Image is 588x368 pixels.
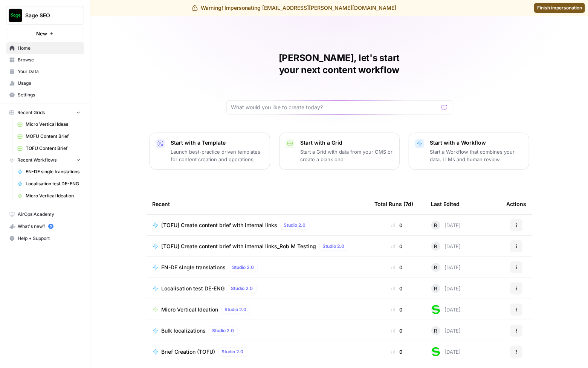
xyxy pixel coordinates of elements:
[301,148,393,163] p: Start a Grid with data from your CMS or create a blank one
[231,285,253,292] span: Studio 2.0
[153,347,363,356] a: Brief Creation (TOFU)Studio 2.0
[162,285,225,292] span: Localisation test DE-ENG
[14,118,84,130] a: Micro Vertical Ideas
[162,221,278,229] span: [TOFU] Create content brief with internal links
[153,305,363,314] a: Micro Vertical IdeationStudio 2.0
[162,243,316,250] span: [TOFU] Create content brief with internal links_Rob M Testing
[434,221,437,229] span: R
[279,133,400,169] button: Start with a GridStart a Grid with data from your CMS or create a blank one
[431,284,461,293] div: [DATE]
[507,194,527,214] div: Actions
[26,192,81,199] span: Micro Vertical Ideation
[375,221,419,229] div: 0
[434,327,437,334] span: R
[153,326,363,335] a: Bulk localizationsStudio 2.0
[153,242,363,251] a: [TOFU] Create content brief with internal links_Rob M TestingStudio 2.0
[6,42,84,54] a: Home
[26,168,81,175] span: EN-DE single translations
[534,3,585,13] a: Finish impersonation
[284,222,306,229] span: Studio 2.0
[26,145,81,152] span: TOFU Content Brief
[375,264,419,271] div: 0
[18,92,81,98] span: Settings
[6,154,84,166] button: Recent Workflows
[225,306,247,313] span: Studio 2.0
[17,109,45,116] span: Recent Grids
[231,104,438,111] input: What would you like to create today?
[434,264,437,271] span: R
[18,235,81,242] span: Help + Support
[431,221,461,230] div: [DATE]
[6,54,84,66] a: Browse
[14,166,84,178] a: EN-DE single translations
[18,56,81,63] span: Browse
[18,211,81,218] span: AirOps Academy
[153,263,363,272] a: EN-DE single translationsStudio 2.0
[375,194,414,214] div: Total Runs (7d)
[431,242,461,251] div: [DATE]
[375,285,419,292] div: 0
[150,133,270,169] button: Start with a TemplateLaunch best-practice driven templates for content creation and operations
[153,221,363,230] a: [TOFU] Create content brief with internal linksStudio 2.0
[18,68,81,75] span: Your Data
[36,30,47,37] span: New
[537,5,582,11] span: Finish impersonation
[409,133,529,169] button: Start with a WorkflowStart a Workflow that combines your data, LLMs and human review
[14,178,84,190] a: Localisation test DE-ENG
[6,208,84,220] a: AirOps Academy
[232,264,254,271] span: Studio 2.0
[6,89,84,101] a: Settings
[431,305,440,314] img: 2tjdtbkr969jgkftgy30i99suxv9
[434,243,437,250] span: R
[153,284,363,293] a: Localisation test DE-ENGStudio 2.0
[162,327,206,334] span: Bulk localizations
[26,133,81,140] span: MOFU Content Brief
[25,12,71,19] span: Sage SEO
[434,285,437,292] span: R
[162,306,218,313] span: Micro Vertical Ideation
[6,107,84,118] button: Recent Grids
[26,121,81,128] span: Micro Vertical Ideas
[222,348,244,355] span: Studio 2.0
[212,327,234,334] span: Studio 2.0
[6,232,84,244] button: Help + Support
[431,194,460,214] div: Last Edited
[14,190,84,202] a: Micro Vertical Ideation
[153,194,363,214] div: Recent
[171,139,264,147] p: Start with a Template
[431,326,461,335] div: [DATE]
[6,77,84,89] a: Usage
[192,4,396,12] div: Warning! Impersonating [EMAIL_ADDRESS][PERSON_NAME][DOMAIN_NAME]
[226,52,452,76] h1: [PERSON_NAME], let's start your next content workflow
[375,243,419,250] div: 0
[162,348,215,356] span: Brief Creation (TOFU)
[431,347,440,356] img: 2tjdtbkr969jgkftgy30i99suxv9
[48,224,53,229] a: 5
[431,305,461,314] div: [DATE]
[375,348,419,356] div: 0
[431,347,461,356] div: [DATE]
[6,28,84,39] button: New
[6,221,84,232] div: What's new?
[323,243,345,250] span: Studio 2.0
[431,263,461,272] div: [DATE]
[6,220,84,232] button: What's new? 5
[14,142,84,154] a: TOFU Content Brief
[17,157,57,163] span: Recent Workflows
[9,9,22,22] img: Sage SEO Logo
[301,139,393,147] p: Start with a Grid
[430,148,523,163] p: Start a Workflow that combines your data, LLMs and human review
[375,327,419,334] div: 0
[162,264,226,271] span: EN-DE single translations
[50,224,52,228] text: 5
[18,80,81,87] span: Usage
[430,139,523,147] p: Start with a Workflow
[18,45,81,52] span: Home
[26,180,81,187] span: Localisation test DE-ENG
[375,306,419,313] div: 0
[14,130,84,142] a: MOFU Content Brief
[6,6,84,25] button: Workspace: Sage SEO
[171,148,264,163] p: Launch best-practice driven templates for content creation and operations
[6,66,84,78] a: Your Data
